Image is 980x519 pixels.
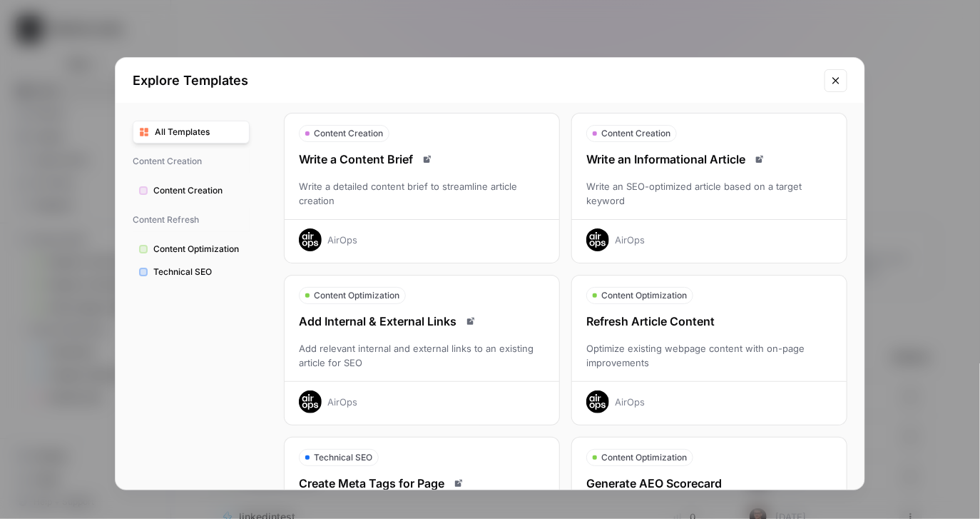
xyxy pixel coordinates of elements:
div: Add relevant internal and external links to an existing article for SEO [285,341,559,370]
button: Technical SEO [133,261,250,283]
button: Content CreationWrite an Informational ArticleRead docsWrite an SEO-optimized article based on a ... [571,113,847,263]
span: Content Optimization [153,243,243,256]
div: AirOps [327,395,357,409]
button: Content OptimizationAdd Internal & External LinksRead docsAdd relevant internal and external link... [284,275,560,425]
div: Write a Content Brief [285,151,559,168]
button: Close modal [825,69,847,92]
div: Write a detailed content brief to streamline article creation [285,179,559,208]
div: Write an SEO-optimized article based on a target keyword [572,179,847,208]
a: Read docs [751,151,768,168]
span: Content Creation [153,184,243,197]
span: Content Refresh [133,208,250,232]
button: Content Optimization [133,238,250,261]
button: Content CreationWrite a Content BriefRead docsWrite a detailed content brief to streamline articl... [284,113,560,263]
div: AirOps [615,395,645,409]
a: Read docs [462,313,479,330]
span: Content Optimization [601,289,687,302]
div: AirOps [327,233,357,247]
span: Content Optimization [601,451,687,464]
span: Technical SEO [153,266,243,278]
a: Read docs [450,475,467,492]
button: Content OptimizationRefresh Article ContentOptimize existing webpage content with on-page improve... [571,275,847,425]
h2: Explore Templates [133,71,816,91]
a: Read docs [419,151,436,168]
div: Add Internal & External Links [285,313,559,330]
div: Refresh Article Content [572,313,847,330]
div: Create Meta Tags for Page [285,475,559,492]
button: Content Creation [133,179,250,202]
span: Technical SEO [314,451,372,464]
span: Content Creation [133,149,250,173]
div: Generate AEO Scorecard [572,475,847,492]
span: All Templates [155,126,243,138]
span: Content Creation [601,127,670,140]
button: All Templates [133,121,250,143]
div: AirOps [615,233,645,247]
div: Write an Informational Article [572,151,847,168]
div: Optimize existing webpage content with on-page improvements [572,341,847,370]
span: Content Creation [314,127,383,140]
span: Content Optimization [314,289,399,302]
